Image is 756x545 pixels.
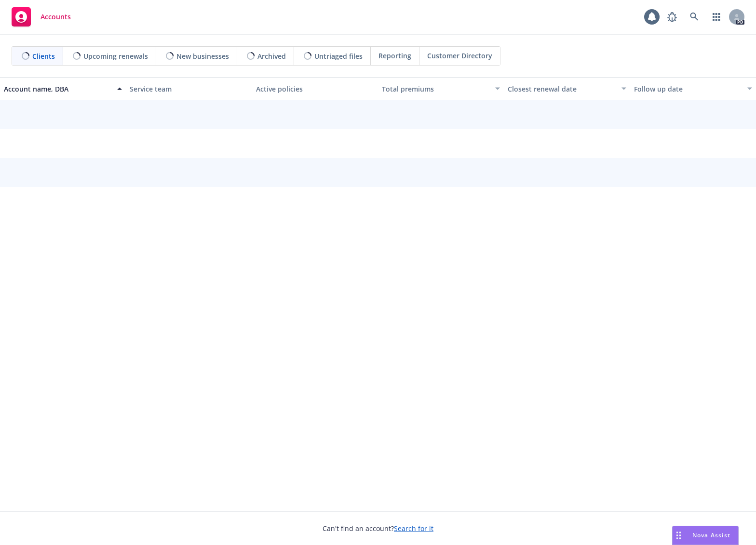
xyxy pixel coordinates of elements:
div: Total premiums [382,84,489,94]
span: Upcoming renewals [83,51,148,61]
span: Reporting [378,51,411,61]
span: Accounts [40,13,71,21]
span: Untriaged files [314,51,363,61]
a: Report a Bug [662,7,682,27]
button: Nova Assist [672,526,739,545]
a: Search [685,7,704,27]
div: Service team [130,84,248,94]
div: Closest renewal date [508,84,615,94]
a: Search for it [394,524,433,533]
span: Clients [32,51,55,61]
button: Active policies [252,77,378,100]
span: New businesses [176,51,229,61]
div: Active policies [256,84,374,94]
span: Can't find an account? [323,523,433,533]
button: Follow up date [630,77,756,100]
button: Closest renewal date [504,77,630,100]
span: Archived [257,51,286,61]
a: Switch app [707,7,726,27]
button: Total premiums [378,77,504,100]
button: Service team [126,77,252,100]
div: Follow up date [634,84,742,94]
div: Drag to move [673,526,685,545]
div: Account name, DBA [4,84,111,94]
span: Nova Assist [692,531,730,539]
span: Customer Directory [427,51,492,61]
a: Accounts [8,3,75,30]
